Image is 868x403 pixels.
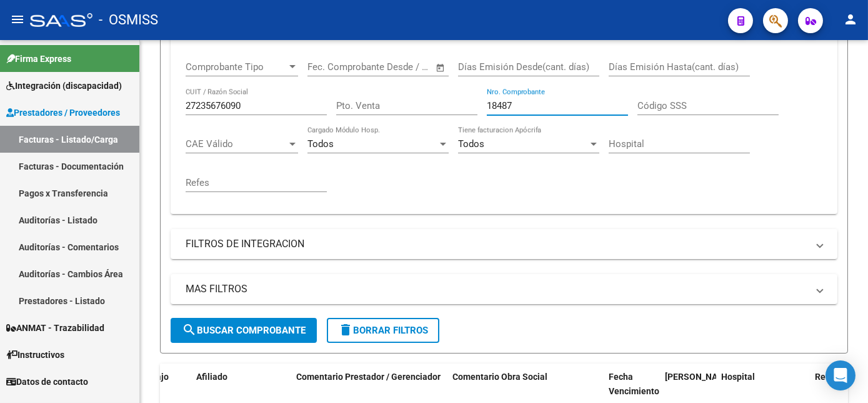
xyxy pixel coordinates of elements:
[6,79,122,93] span: Integración (discapacidad)
[815,372,838,382] span: Refes
[434,61,448,75] button: Open calendar
[338,325,428,336] span: Borrar Filtros
[6,321,104,335] span: ANMAT - Trazabilidad
[359,61,420,73] input: End date
[6,348,64,362] span: Instructivos
[826,360,856,390] div: Open Intercom Messenger
[10,12,25,27] mat-icon: menu
[186,61,287,73] span: Comprobante Tipo
[843,12,858,27] mat-icon: person
[196,372,227,382] span: Afiliado
[307,61,348,73] input: Start date
[609,372,659,396] span: Fecha Vencimiento
[327,318,439,343] button: Borrar Filtros
[182,322,197,337] mat-icon: search
[186,138,287,150] span: CAE Válido
[452,372,547,382] span: Comentario Obra Social
[171,229,837,259] mat-expansion-panel-header: FILTROS DE INTEGRACION
[338,322,353,337] mat-icon: delete
[296,372,441,382] span: Comentario Prestador / Gerenciador
[721,372,755,382] span: Hospital
[6,375,88,389] span: Datos de contacto
[6,52,71,66] span: Firma Express
[458,138,484,150] span: Todos
[182,325,306,336] span: Buscar Comprobante
[186,237,807,251] mat-panel-title: FILTROS DE INTEGRACION
[6,106,120,120] span: Prestadores / Proveedores
[307,138,334,150] span: Todos
[171,318,317,343] button: Buscar Comprobante
[186,282,807,296] mat-panel-title: MAS FILTROS
[665,372,732,382] span: [PERSON_NAME]
[99,6,158,34] span: - OSMISS
[171,274,837,304] mat-expansion-panel-header: MAS FILTROS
